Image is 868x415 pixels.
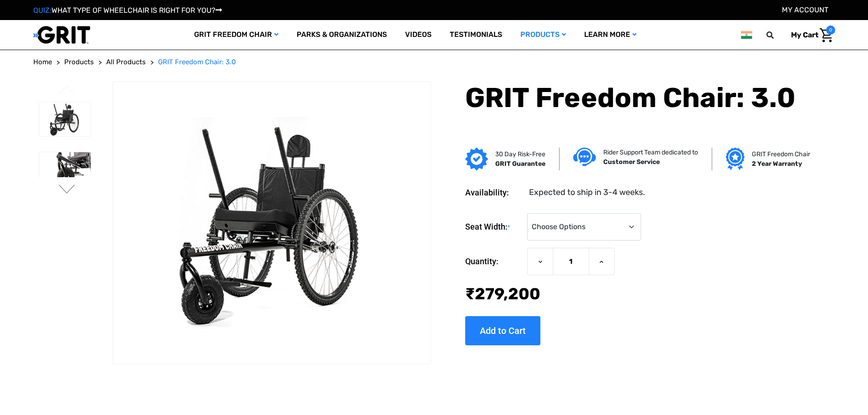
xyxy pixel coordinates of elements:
img: GRIT Guarantee [465,148,488,170]
strong: GRIT Guarantee [495,160,545,168]
a: Account [782,5,828,14]
p: 30 Day Risk-Free [495,149,545,159]
img: in.png [741,29,752,41]
a: Products [64,57,94,67]
label: Seat Width: [465,213,523,241]
a: QUIZ:WHAT TYPE OF WHEELCHAIR IS RIGHT FOR YOU? [33,6,222,15]
a: Products [511,20,575,50]
img: Customer service [573,148,596,166]
a: Learn More [575,20,646,50]
p: Rider Support Team dedicated to [603,148,698,157]
button: Go to slide 3 of 3 [57,86,77,97]
dt: Availability: [465,186,523,199]
a: Testimonials [441,20,511,50]
img: GRIT Freedom Chair: 3.0 [39,102,91,137]
strong: 2 Year Warranty [752,160,802,168]
a: GRIT Freedom Chair [185,20,288,50]
label: Quantity: [465,248,523,275]
img: Grit freedom [726,148,745,170]
p: GRIT Freedom Chair [752,149,810,159]
strong: Customer Service [603,158,660,166]
nav: Breadcrumb [33,57,835,67]
span: ₹‌279,200 [465,284,540,303]
dd: Expected to ship in 3-4 weeks. [529,186,645,199]
a: Home [33,57,52,67]
a: Videos [396,20,441,50]
span: Products [64,58,94,66]
a: All Products [106,57,146,67]
img: GRIT Freedom Chair: 3.0 [39,152,91,187]
span: GRIT Freedom Chair: 3.0 [158,58,236,66]
a: GRIT Freedom Chair: 3.0 [158,57,236,67]
input: Search [770,26,784,45]
button: Go to slide 2 of 3 [57,184,77,195]
img: Cart [820,28,833,42]
span: 0 [826,26,835,35]
h1: GRIT Freedom Chair: 3.0 [465,82,807,114]
span: QUIZ: [33,6,51,15]
input: Add to Cart [465,316,540,345]
a: Cart with 0 items [784,26,835,45]
span: All Products [106,58,146,66]
span: Home [33,58,52,66]
img: GRIT All-Terrain Wheelchair and Mobility Equipment [33,26,90,44]
span: My Cart [791,31,818,39]
img: GRIT Freedom Chair: 3.0 [113,117,430,328]
a: Parks & Organizations [288,20,396,50]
